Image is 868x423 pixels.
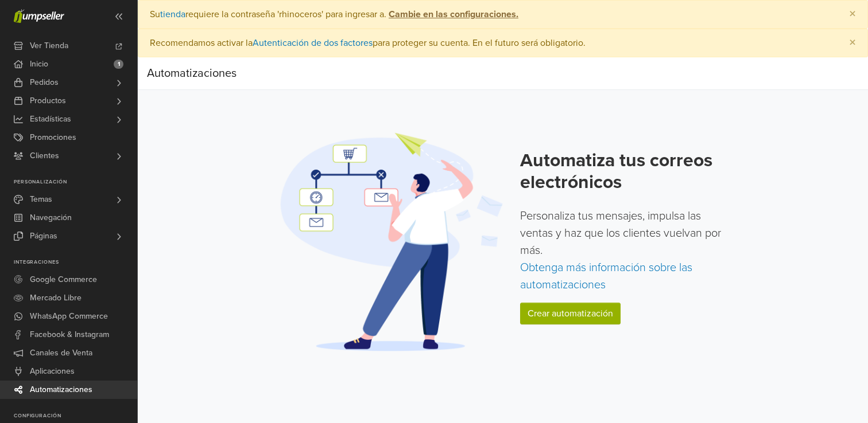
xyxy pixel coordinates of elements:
[849,6,856,22] span: ×
[30,271,97,289] span: Google Commerce
[30,110,71,128] span: Estadísticas
[14,259,137,266] p: Integraciones
[114,60,123,69] span: 1
[30,289,82,307] span: Mercado Libre
[147,62,237,85] div: Automatizaciones
[520,303,621,324] a: Crear automatización
[30,55,48,73] span: Inicio
[30,209,72,227] span: Navegación
[386,9,518,20] a: Cambie en las configuraciones.
[30,73,59,92] span: Pedidos
[30,147,59,165] span: Clientes
[520,207,730,293] p: Personaliza tus mensajes, impulsa las ventas y haz que los clientes vuelvan por más.
[30,92,66,110] span: Productos
[138,29,868,57] div: Recomendamos activar la para proteger su cuenta. En el futuro será obligatorio.
[30,37,68,55] span: Ver Tienda
[30,362,75,381] span: Aplicaciones
[30,128,76,147] span: Promociones
[520,150,730,194] h2: Automatiza tus correos electrónicos
[30,381,92,399] span: Automatizaciones
[30,190,52,209] span: Temas
[253,37,373,49] a: Autenticación de dos factores
[14,179,137,186] p: Personalización
[277,131,506,352] img: Automation
[838,1,867,28] button: Close
[160,9,185,20] a: tienda
[520,261,692,292] a: Obtenga más información sobre las automatizaciones
[849,34,856,51] span: ×
[30,326,109,344] span: Facebook & Instagram
[30,344,92,362] span: Canales de Venta
[14,413,137,420] p: Configuración
[389,9,518,20] strong: Cambie en las configuraciones.
[838,29,867,57] button: Close
[30,227,57,245] span: Páginas
[30,307,108,326] span: WhatsApp Commerce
